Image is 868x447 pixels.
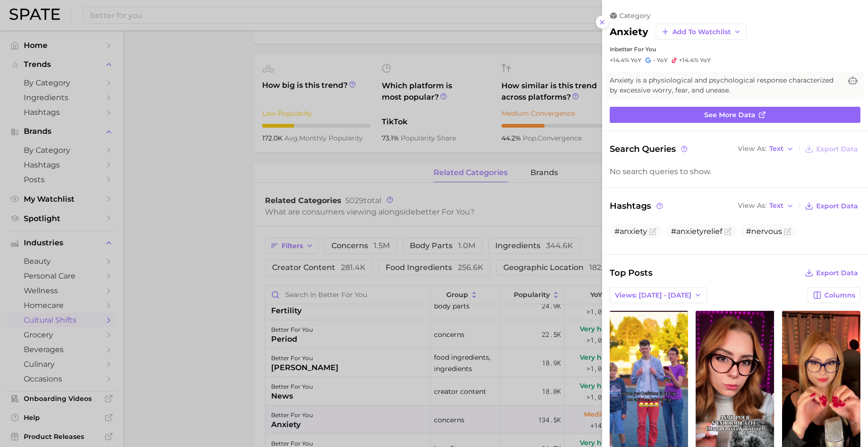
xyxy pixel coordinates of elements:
[631,56,642,64] span: YoY
[724,228,732,235] button: Flag as miscategorized or irrelevant
[619,11,651,20] span: category
[816,145,858,153] span: Export Data
[610,199,664,213] span: Hashtags
[802,266,860,279] button: Export Data
[736,143,796,155] button: View AsText
[824,291,855,299] span: Columns
[704,111,755,119] span: See more data
[672,28,731,36] span: Add to Watchlist
[610,26,648,37] h2: anxiety
[738,203,766,208] span: View As
[736,200,796,212] button: View AsText
[614,227,647,236] span: #anxiety
[700,56,711,64] span: YoY
[808,287,860,303] button: Columns
[816,202,858,210] span: Export Data
[610,266,652,279] span: Top Posts
[671,227,722,236] span: #anxietyrelief
[610,56,629,64] span: +14.4%
[610,142,689,156] span: Search Queries
[656,24,746,40] button: Add to Watchlist
[746,227,782,236] span: #nervous
[615,291,691,299] span: Views: [DATE] - [DATE]
[816,269,858,277] span: Export Data
[649,228,657,235] button: Flag as miscategorized or irrelevant
[653,56,655,64] span: -
[784,228,792,235] button: Flag as miscategorized or irrelevant
[769,203,783,208] span: Text
[769,146,783,151] span: Text
[679,56,698,64] span: +14.4%
[610,75,841,95] span: Anxiety is a physiological and psychological response characterized by excessive worry, fear, and...
[610,107,860,123] a: See more data
[615,46,656,53] span: better for you
[610,287,707,303] button: Views: [DATE] - [DATE]
[802,142,860,156] button: Export Data
[738,146,766,151] span: View As
[657,56,668,64] span: YoY
[610,46,860,53] div: in
[802,199,860,213] button: Export Data
[610,167,860,176] div: No search queries to show.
